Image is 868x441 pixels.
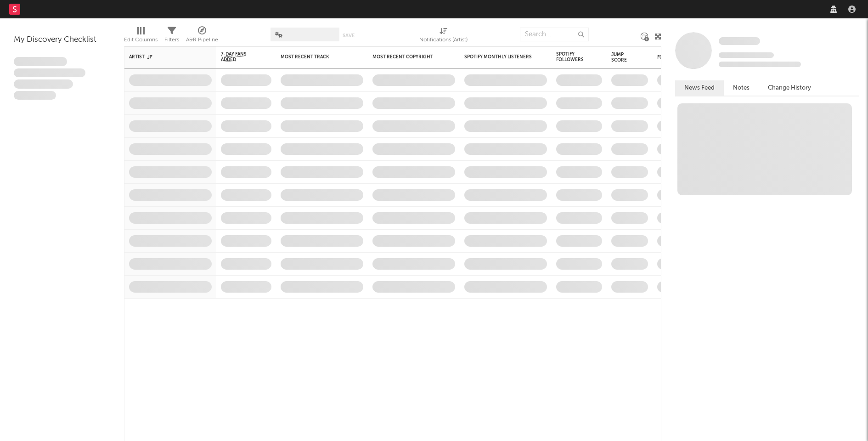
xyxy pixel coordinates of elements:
div: Notifications (Artist) [419,34,468,45]
span: Integer aliquet in purus et [14,68,85,78]
span: Aliquam viverra [14,91,56,100]
div: Filters [164,23,179,50]
span: Praesent ac interdum [14,79,73,89]
span: 7-Day Fans Added [221,51,258,62]
span: 0 fans last week [719,62,801,67]
span: Some Artist [719,37,760,45]
div: Jump Score [611,52,634,63]
button: News Feed [675,80,724,96]
div: Edit Columns [124,23,158,50]
div: Edit Columns [124,34,158,45]
div: Notifications (Artist) [419,23,468,50]
div: Filters [164,34,179,45]
a: Some Artist [719,37,760,46]
div: A&R Pipeline [186,23,218,50]
div: Spotify Monthly Listeners [464,54,533,60]
div: Most Recent Copyright [372,54,441,60]
span: Lorem ipsum dolor [14,57,67,66]
div: My Discovery Checklist [14,34,110,45]
div: Spotify Followers [556,51,588,62]
div: Artist [129,54,198,60]
button: Notes [724,80,759,96]
div: A&R Pipeline [186,34,218,45]
div: Most Recent Track [281,54,349,60]
input: Search... [520,28,589,41]
div: Folders [657,55,726,60]
span: Tracking Since: [DATE] [719,52,774,58]
button: Save [343,33,355,38]
button: Change History [759,80,820,96]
